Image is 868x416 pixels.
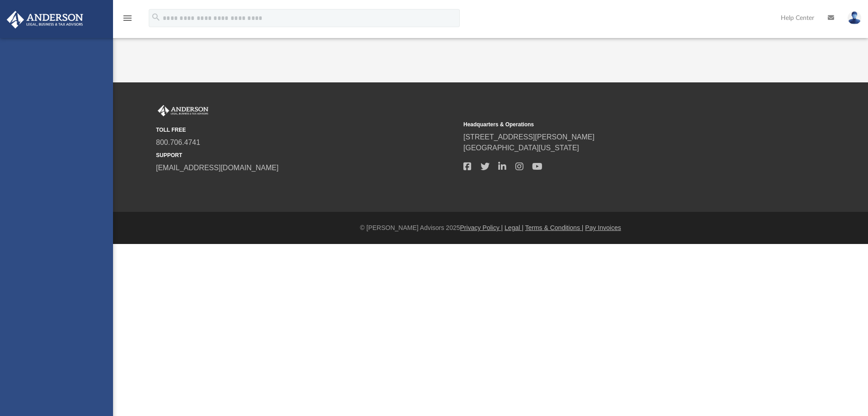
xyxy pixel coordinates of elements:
img: Anderson Advisors Platinum Portal [156,105,210,117]
a: Legal | [505,224,524,231]
small: SUPPORT [156,151,457,159]
small: Headquarters & Operations [463,120,764,129]
img: User Pic [848,11,861,24]
a: [EMAIL_ADDRESS][DOMAIN_NAME] [156,164,278,172]
a: Terms & Conditions | [525,224,584,231]
i: search [151,12,161,22]
a: Privacy Policy | [460,224,503,231]
small: TOLL FREE [156,126,457,134]
a: [STREET_ADDRESS][PERSON_NAME] [463,133,594,141]
a: [GEOGRAPHIC_DATA][US_STATE] [463,144,579,152]
div: © [PERSON_NAME] Advisors 2025 [113,223,868,233]
i: menu [122,13,133,24]
a: 800.706.4741 [156,139,200,146]
a: menu [122,17,133,24]
img: Anderson Advisors Platinum Portal [4,11,86,29]
a: Pay Invoices [585,224,621,231]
